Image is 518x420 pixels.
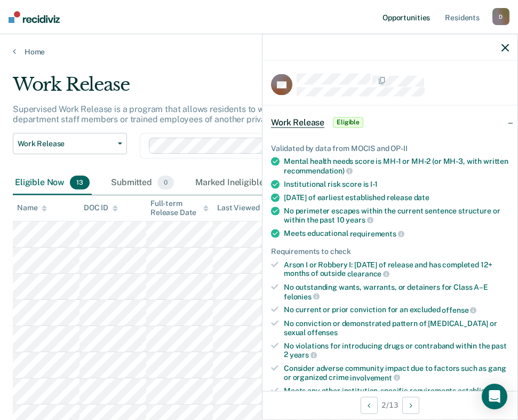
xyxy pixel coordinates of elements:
[350,373,400,382] span: involvement
[284,193,509,202] div: [DATE] of earliest established release
[442,306,476,314] span: offense
[271,144,509,153] div: Validated by data from MOCIS and OP-II
[284,283,509,301] div: No outstanding wants, warrants, or detainers for Class A–E
[284,229,509,239] div: Meets educational
[414,193,429,201] span: date
[307,328,338,336] span: offenses
[284,364,509,382] div: Consider adverse community impact due to factors such as gang or organized crime
[262,391,517,419] div: 2 / 13
[350,229,404,238] span: requirements
[17,203,47,212] div: Name
[13,47,505,57] a: Home
[157,176,174,189] span: 0
[271,247,509,256] div: Requirements to check
[284,341,509,359] div: No violations for introducing drugs or contraband within the past 2
[361,397,378,414] button: Previous Opportunity
[13,104,467,124] p: Supervised Work Release is a program that allows residents to work outside of the institution und...
[284,167,353,175] span: recommendation)
[284,386,509,405] div: Meets any other institution-specific requirements established in standard operating procedures
[217,203,269,212] div: Last Viewed
[284,305,509,315] div: No current or prior conviction for an excluded
[13,74,479,104] div: Work Release
[271,117,324,128] span: Work Release
[290,351,317,359] span: years
[346,216,373,224] span: years
[284,157,509,175] div: Mental health needs score is MH-1 or MH-2 (or MH-3, with written
[482,384,507,409] div: Open Intercom Messenger
[284,260,509,278] div: Arson I or Robbery I: [DATE] of release and has completed 12+ months of outside
[109,171,176,195] div: Submitted
[18,139,114,148] span: Work Release
[9,11,60,23] img: Recidiviz
[347,270,390,278] span: clearance
[333,117,363,128] span: Eligible
[284,179,509,188] div: Institutional risk score is
[150,199,209,217] div: Full-term Release Date
[284,292,320,300] span: felonies
[70,176,90,189] span: 13
[370,179,378,188] span: I-1
[84,203,118,212] div: DOC ID
[284,319,509,337] div: No conviction or demonstrated pattern of [MEDICAL_DATA] or sexual
[402,397,419,414] button: Next Opportunity
[13,171,92,195] div: Eligible Now
[262,105,517,139] div: Work ReleaseEligible
[284,206,509,224] div: No perimeter escapes within the current sentence structure or within the past 10
[492,8,509,25] div: D
[193,171,288,195] div: Marked Ineligible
